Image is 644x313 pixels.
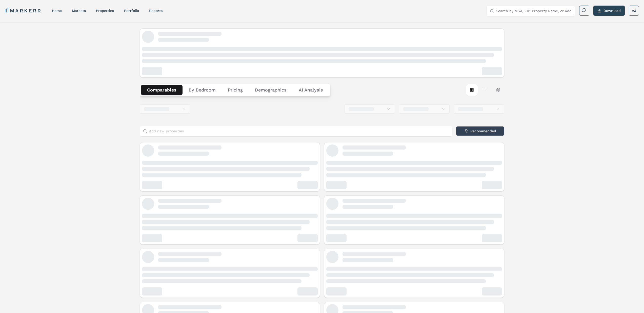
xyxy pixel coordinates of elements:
span: AJ [632,8,636,13]
a: Portfolio [124,9,139,13]
a: home [52,9,62,13]
input: Add new properties [149,126,449,136]
button: AJ [629,6,639,16]
a: markets [72,9,86,13]
button: Demographics [249,85,293,95]
button: Comparables [141,85,183,95]
button: Recommended [456,126,504,136]
button: Pricing [222,85,249,95]
input: Search by MSA, ZIP, Property Name, or Address [496,6,572,16]
button: Download [593,6,625,16]
button: AI Analysis [293,85,329,95]
a: MARKERR [5,7,42,14]
a: reports [149,9,163,13]
button: By Bedroom [183,85,222,95]
a: properties [96,9,114,13]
